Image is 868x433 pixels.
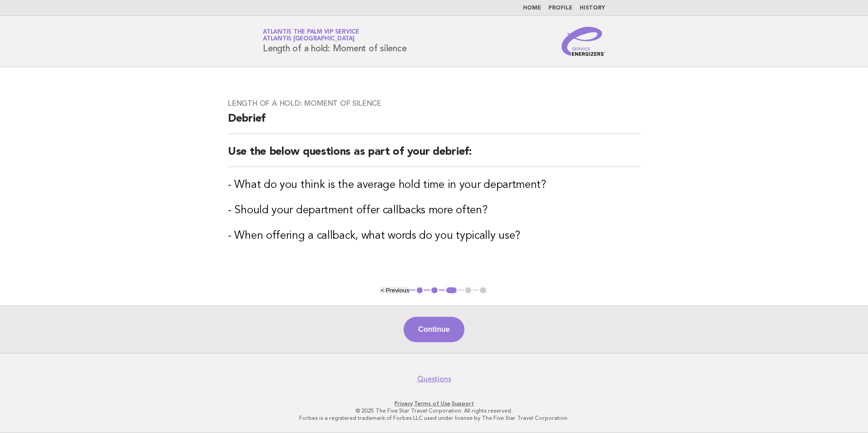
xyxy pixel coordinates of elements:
[380,287,409,294] button: < Previous
[228,229,640,243] h3: - When offering a callback, what words do you typically use?
[417,374,451,384] a: Questions
[228,112,640,134] h2: Debrief
[228,203,640,218] h3: - Should your department offer callbacks more often?
[263,29,359,42] a: Atlantis The Palm VIP ServiceAtlantis [GEOGRAPHIC_DATA]
[156,414,712,422] p: Forbes is a registered trademark of Forbes LLC used under license by The Five Star Travel Corpora...
[156,400,712,407] p: · ·
[445,286,458,295] button: 3
[228,99,640,108] h3: Length of a hold: Moment of silence
[228,178,640,192] h3: - What do you think is the average hold time in your department?
[228,145,640,167] h2: Use the below questions as part of your debrief:
[395,400,413,407] a: Privacy
[523,5,541,11] a: Home
[263,30,406,53] h1: Length of a hold: Moment of silence
[430,286,439,295] button: 2
[415,286,424,295] button: 1
[263,36,355,42] span: Atlantis [GEOGRAPHIC_DATA]
[414,400,450,407] a: Terms of Use
[548,5,572,11] a: Profile
[404,317,464,342] button: Continue
[156,407,712,414] p: © 2025 The Five Star Travel Corporation. All rights reserved.
[452,400,474,407] a: Support
[580,5,605,11] a: History
[562,27,605,56] img: Service Energizers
